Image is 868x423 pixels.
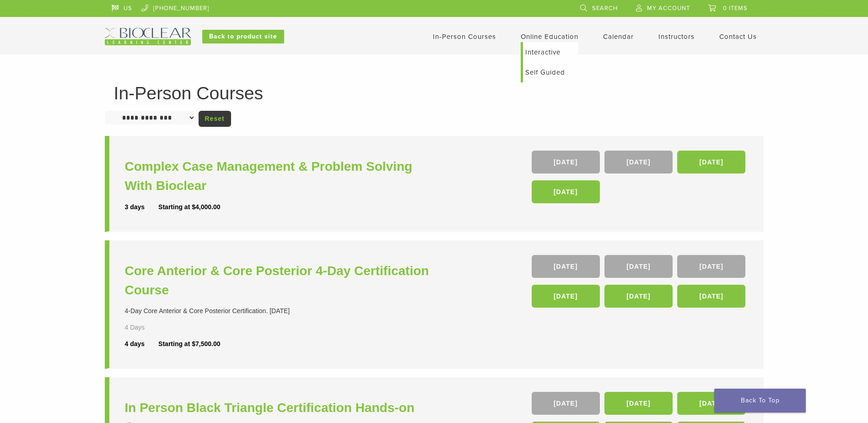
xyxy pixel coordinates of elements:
[592,5,618,12] span: Search
[719,33,757,41] a: Contact Us
[125,157,437,195] a: Complex Case Management & Problem Solving With Bioclear
[158,339,220,349] div: Starting at $7,500.00
[677,285,745,308] a: [DATE]
[199,111,231,127] a: Reset
[677,255,745,278] a: [DATE]
[532,151,600,174] a: [DATE]
[125,306,437,316] div: 4-Day Core Anterior & Core Posterior Certification. [DATE]
[714,389,806,412] a: Back To Top
[532,151,748,208] div: , , ,
[723,5,748,12] span: 0 items
[677,151,745,174] a: [DATE]
[125,339,159,349] div: 4 days
[677,392,745,415] a: [DATE]
[125,261,437,300] a: Core Anterior & Core Posterior 4-Day Certification Course
[604,285,673,308] a: [DATE]
[532,285,600,308] a: [DATE]
[202,30,284,43] a: Back to product site
[158,202,220,212] div: Starting at $4,000.00
[532,180,600,203] a: [DATE]
[125,323,172,332] div: 4 Days
[604,392,673,415] a: [DATE]
[603,33,634,41] a: Calendar
[523,42,578,62] a: Interactive
[647,5,690,12] span: My Account
[604,255,673,278] a: [DATE]
[105,28,191,45] img: Bioclear
[532,392,600,415] a: [DATE]
[433,33,496,41] a: In-Person Courses
[523,62,578,82] a: Self Guided
[658,33,695,41] a: Instructors
[521,33,578,41] a: Online Education
[532,255,748,312] div: , , , , ,
[532,255,600,278] a: [DATE]
[125,202,159,212] div: 3 days
[114,84,755,102] h1: In-Person Courses
[604,151,673,174] a: [DATE]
